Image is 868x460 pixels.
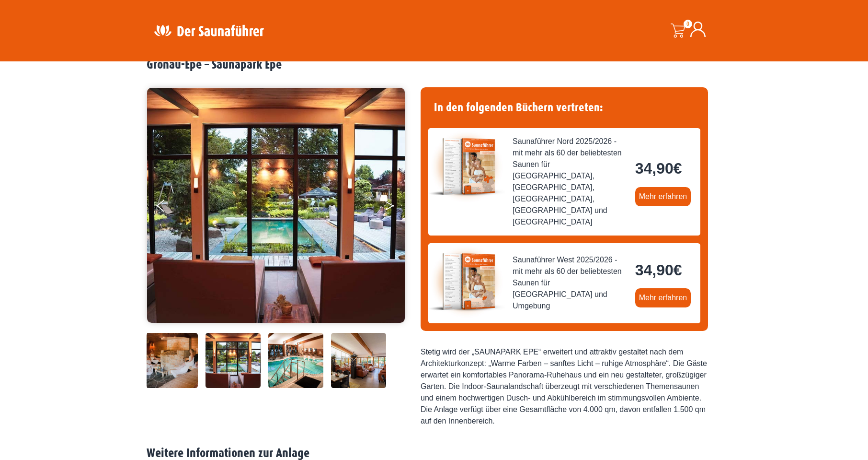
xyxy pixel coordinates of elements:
bdi: 34,90 [635,261,682,279]
a: Mehr erfahren [635,288,691,307]
button: Previous [157,196,181,220]
span: € [674,160,682,177]
span: 0 [684,20,692,28]
div: Stetig wird der „SAUNAPARK EPE“ erweitert und attraktiv gestaltet nach dem Architekturkonzept: „W... [421,346,708,427]
img: der-saunafuehrer-2025-west.jpg [428,243,505,320]
a: Mehr erfahren [635,187,691,206]
h2: Gronau-Epe – Saunapark Epe [147,58,721,72]
span: Saunaführer Nord 2025/2026 - mit mehr als 60 der beliebtesten Saunen für [GEOGRAPHIC_DATA], [GEOG... [513,136,628,228]
span: € [674,261,682,279]
button: Next [384,196,408,220]
span: Saunaführer West 2025/2026 - mit mehr als 60 der beliebtesten Saunen für [GEOGRAPHIC_DATA] und Um... [513,254,628,312]
h4: In den folgenden Büchern vertreten: [428,95,700,120]
img: der-saunafuehrer-2025-nord.jpg [428,128,505,205]
bdi: 34,90 [635,160,682,177]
